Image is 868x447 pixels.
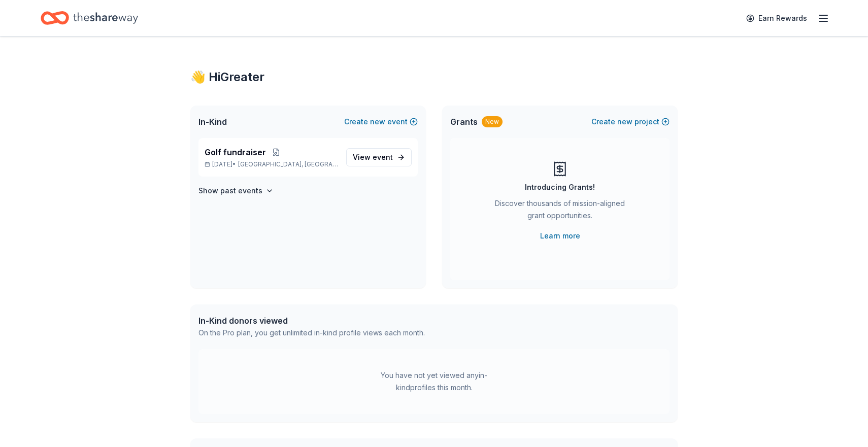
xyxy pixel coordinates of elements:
span: event [373,153,393,161]
a: Learn more [540,230,580,242]
a: View event [346,148,412,166]
button: Show past events [198,185,274,197]
span: new [370,116,385,128]
div: In-Kind donors viewed [198,315,425,327]
span: new [617,116,632,128]
span: Golf fundraiser [205,146,266,158]
button: Createnewproject [591,116,670,128]
span: [GEOGRAPHIC_DATA], [GEOGRAPHIC_DATA] [238,160,338,168]
div: 👋 Hi Greater [190,69,678,85]
button: Createnewevent [344,116,418,128]
a: Home [41,6,138,30]
span: View [353,151,393,163]
a: Earn Rewards [740,9,813,27]
span: In-Kind [198,116,227,128]
div: Discover thousands of mission-aligned grant opportunities. [491,197,629,226]
h4: Show past events [198,185,262,197]
div: You have not yet viewed any in-kind profiles this month. [371,369,497,394]
div: New [482,116,503,127]
p: [DATE] • [205,160,338,168]
div: On the Pro plan, you get unlimited in-kind profile views each month. [198,327,425,339]
div: Introducing Grants! [525,181,595,193]
span: Grants [450,116,478,128]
